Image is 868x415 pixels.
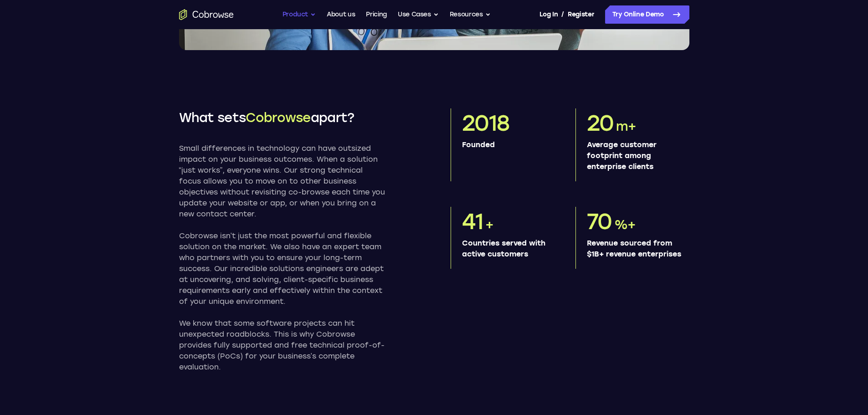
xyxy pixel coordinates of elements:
[561,9,564,20] span: /
[587,139,682,172] p: Average customer footprint among enterprise clients
[587,110,614,136] span: 20
[539,5,558,24] a: Log In
[246,110,310,125] span: Cobrowse
[485,217,493,232] span: +
[398,5,439,24] button: Use Cases
[179,108,385,127] h2: What sets apart?
[605,5,689,24] a: Try Online Demo
[616,118,637,134] span: m+
[462,110,509,136] span: 2018
[366,5,387,24] a: Pricing
[462,139,557,150] p: Founded
[327,5,355,24] a: About us
[179,143,385,220] p: Small differences in technology can have outsized impact on your business outcomes. When a soluti...
[587,208,612,235] span: 70
[179,231,385,307] p: Cobrowse isn’t just the most powerful and flexible solution on the market. We also have an expert...
[179,318,385,373] p: We know that some software projects can hit unexpected roadblocks. This is why Cobrowse provides ...
[450,5,491,24] button: Resources
[282,5,316,24] button: Product
[179,9,234,20] a: Go to the home page
[587,238,682,260] p: Revenue sourced from $1B+ revenue enterprises
[462,238,557,260] p: Countries served with active customers
[462,208,483,235] span: 41
[614,217,636,232] span: %+
[568,5,594,24] a: Register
